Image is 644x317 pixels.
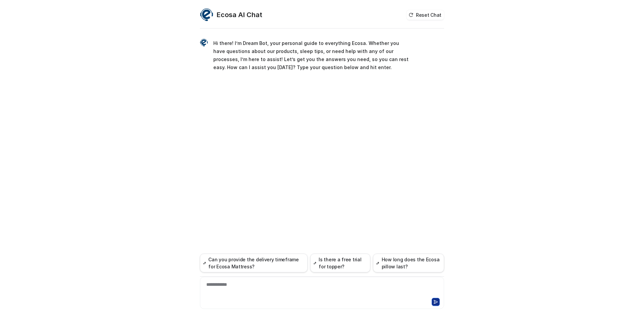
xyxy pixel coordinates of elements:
h2: Ecosa AI Chat [217,10,262,19]
p: Hi there! I’m Dream Bot, your personal guide to everything Ecosa. Whether you have questions abou... [213,39,410,71]
button: Is there a free trial for topper? [310,254,370,272]
img: Widget [200,8,213,21]
button: How long does the Ecosa pillow last? [373,254,444,272]
button: Can you provide the delivery timeframe for Ecosa Mattress? [200,254,308,272]
button: Reset Chat [407,10,444,20]
img: Widget [200,39,208,47]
